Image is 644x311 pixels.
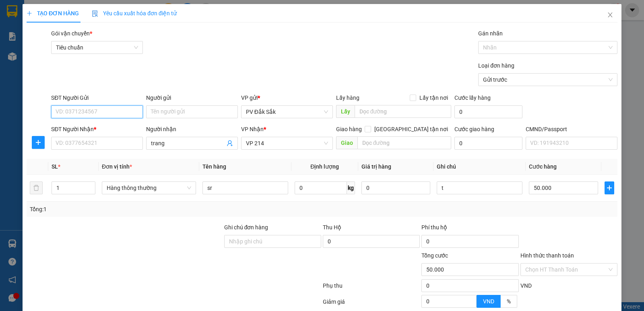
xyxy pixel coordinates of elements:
input: Ghi chú đơn hàng [224,235,321,248]
span: Giao hàng [336,126,362,132]
div: SĐT Người Nhận [51,125,143,134]
label: Gán nhãn [478,30,503,37]
label: Hình thức thanh toán [520,252,574,259]
span: Tiêu chuẩn [56,41,138,54]
span: Giao [336,136,357,149]
span: Lấy hàng [336,95,359,101]
div: Người nhận [146,125,238,134]
div: Phí thu hộ [421,223,518,235]
span: PV Đắk Sắk [246,106,328,118]
input: Ghi Chú [437,181,522,194]
button: plus [32,136,45,149]
span: Cước hàng [529,163,557,170]
span: Yêu cầu xuất hóa đơn điện tử [92,10,177,16]
input: Cước giao hàng [454,137,522,150]
span: Giá trị hàng [361,163,391,170]
button: delete [30,181,43,194]
span: Định lượng [310,163,339,170]
button: Close [599,4,621,27]
div: Phụ thu [322,281,421,295]
label: Cước giao hàng [454,126,494,132]
span: kg [347,181,355,194]
input: Dọc đường [357,136,452,149]
span: TẠO ĐƠN HÀNG [27,10,79,16]
span: Tên hàng [202,163,226,170]
span: plus [605,185,614,191]
input: Dọc đường [355,105,452,118]
span: VND [520,282,532,289]
label: Cước lấy hàng [454,95,491,101]
button: plus [605,181,614,194]
span: % [507,298,511,305]
span: Gửi trước [483,74,613,86]
label: Ghi chú đơn hàng [224,224,268,231]
span: Thu Hộ [323,224,341,231]
span: plus [32,139,44,146]
span: plus [27,10,32,16]
span: user-add [227,140,233,146]
div: CMND/Passport [526,125,617,134]
span: VND [483,298,494,305]
input: 0 [361,181,430,194]
span: Đơn vị tính [102,163,132,170]
span: Gói vận chuyển [51,30,92,37]
span: [GEOGRAPHIC_DATA] tận nơi [371,125,451,134]
img: icon [92,10,98,17]
span: Lấy [336,105,355,118]
div: SĐT Người Gửi [51,93,143,102]
span: Tổng cước [421,252,448,259]
div: VP gửi [241,93,333,102]
input: Cước lấy hàng [454,105,522,118]
label: Loại đơn hàng [478,62,514,69]
div: Người gửi [146,93,238,102]
span: close [607,12,613,18]
span: Hàng thông thường [107,182,191,194]
span: Lấy tận nơi [416,93,451,102]
span: VP 214 [246,137,328,149]
span: VP Nhận [241,126,264,132]
th: Ghi chú [433,159,526,175]
span: SL [52,163,58,170]
div: Tổng: 1 [30,205,249,214]
input: VD: Bàn, Ghế [202,181,288,194]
